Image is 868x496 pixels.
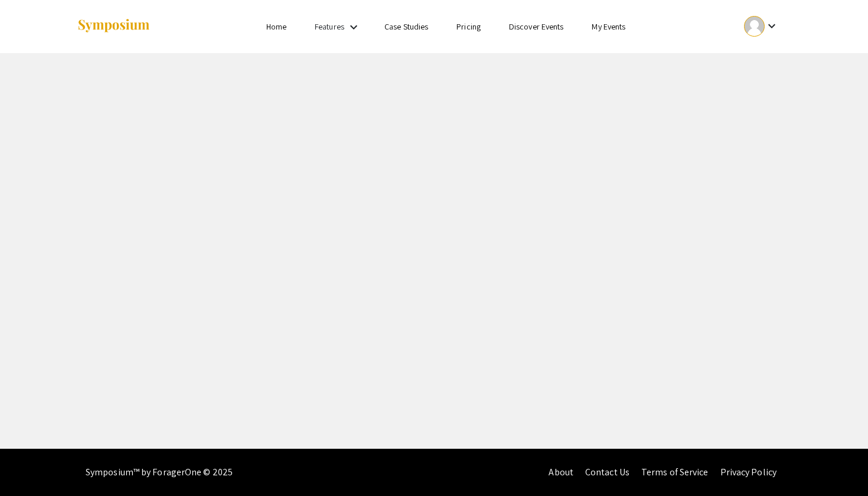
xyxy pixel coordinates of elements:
[641,466,709,478] a: Terms of Service
[315,21,344,32] a: Features
[549,466,573,478] a: About
[509,21,564,32] a: Discover Events
[720,466,776,478] a: Privacy Policy
[592,21,625,32] a: My Events
[86,449,233,496] div: Symposium™ by ForagerOne © 2025
[585,466,629,478] a: Contact Us
[384,21,428,32] a: Case Studies
[77,18,151,34] img: Symposium by ForagerOne
[266,21,286,32] a: Home
[347,20,361,34] mat-icon: Expand Features list
[9,443,50,487] iframe: Chat
[765,19,779,33] mat-icon: Expand account dropdown
[456,21,481,32] a: Pricing
[732,13,791,40] button: Expand account dropdown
